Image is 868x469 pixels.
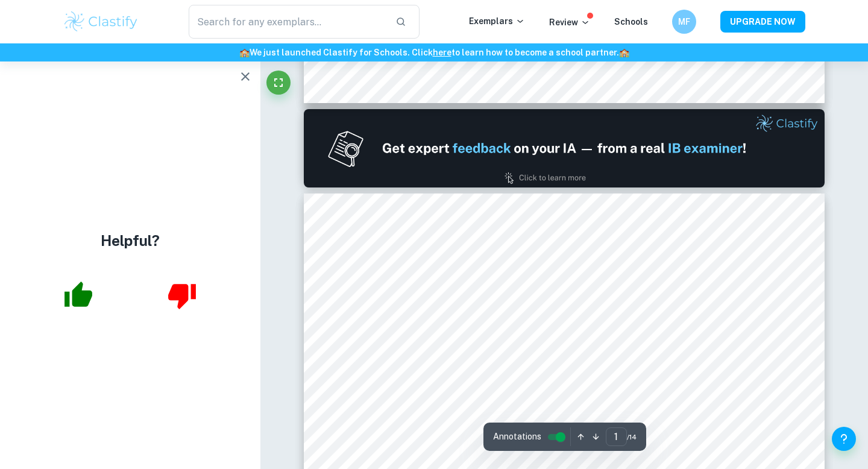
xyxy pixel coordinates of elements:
button: MF [672,10,696,34]
span: Annotations [493,430,541,443]
p: Review [549,16,590,29]
span: / 14 [627,432,637,442]
a: here [433,48,451,57]
p: Exemplars [469,14,525,28]
button: Fullscreen [266,71,291,95]
img: Ad [304,109,825,187]
button: Help and Feedback [832,427,856,451]
span: 🏫 [239,48,250,57]
h4: Helpful? [101,230,160,251]
input: Search for any exemplars... [189,5,386,39]
img: Clastify logo [63,10,139,34]
span: 🏫 [619,48,629,57]
button: UPGRADE NOW [720,11,805,33]
h6: MF [678,15,691,28]
h6: We just launched Clastify for Schools. Click to learn how to become a school partner. [2,46,866,59]
a: Schools [614,17,648,27]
